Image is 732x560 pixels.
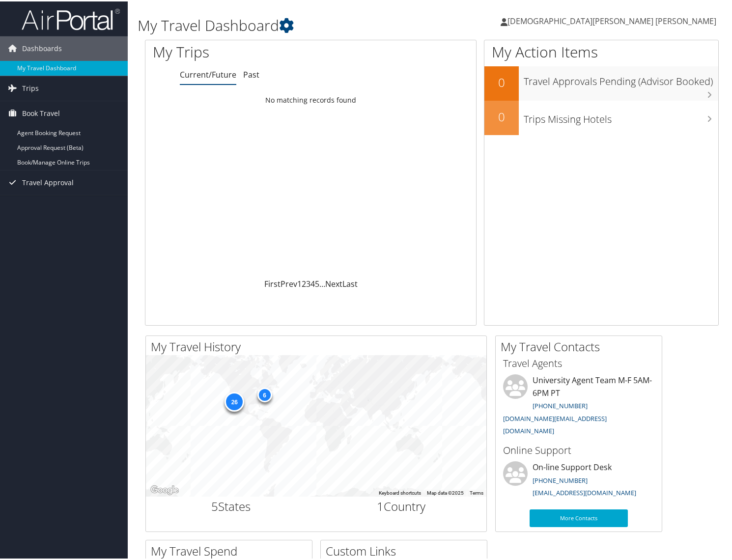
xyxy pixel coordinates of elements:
a: Prev [281,277,297,288]
span: 5 [211,497,218,513]
a: [PHONE_NUMBER] [533,475,588,483]
span: 1 [377,497,384,513]
li: On-line Support Desk [498,460,659,500]
a: [PHONE_NUMBER] [533,400,588,409]
h1: My Trips [153,40,331,61]
a: 0Trips Missing Hotels [484,99,718,134]
span: Trips [22,75,39,99]
a: 5 [315,277,319,288]
span: Book Travel [22,100,60,124]
h2: My Travel History [151,337,486,354]
div: 6 [257,386,272,400]
a: 0Travel Approvals Pending (Advisor Booked) [484,65,718,99]
img: Google [148,482,181,495]
div: 26 [225,390,244,410]
span: Dashboards [22,35,62,59]
a: 4 [310,277,315,288]
a: Past [243,68,259,79]
h1: My Action Items [484,40,718,61]
img: airportal-logo.png [22,6,120,29]
button: Keyboard shortcuts [379,488,421,495]
li: University Agent Team M-F 5AM-6PM PT [498,373,659,438]
h3: Travel Agents [503,355,654,369]
span: Travel Approval [22,169,74,194]
h3: Travel Approvals Pending (Advisor Booked) [524,68,718,87]
a: Current/Future [180,68,236,79]
span: Map data ©2025 [427,489,464,494]
a: 2 [302,277,306,288]
h2: Country [324,497,479,513]
a: Last [342,277,358,288]
a: 3 [306,277,310,288]
h2: My Travel Contacts [501,337,662,354]
a: First [264,277,281,288]
a: [EMAIL_ADDRESS][DOMAIN_NAME] [533,487,636,496]
a: Terms (opens in new tab) [470,489,483,494]
a: [DOMAIN_NAME][EMAIL_ADDRESS][DOMAIN_NAME] [503,413,607,434]
h2: 0 [484,107,519,124]
a: 1 [297,277,302,288]
a: Open this area in Google Maps (opens a new window) [148,482,181,495]
h2: States [153,497,309,513]
h3: Online Support [503,442,654,456]
a: More Contacts [530,508,628,526]
span: … [319,277,325,288]
h2: 0 [484,73,519,89]
a: Next [325,277,342,288]
td: No matching records found [145,90,476,108]
h3: Trips Missing Hotels [524,106,718,125]
h2: My Travel Spend [151,541,312,558]
span: [DEMOGRAPHIC_DATA][PERSON_NAME] [PERSON_NAME] [507,14,716,25]
h1: My Travel Dashboard [138,14,530,34]
a: [DEMOGRAPHIC_DATA][PERSON_NAME] [PERSON_NAME] [501,5,726,34]
h2: Custom Links [326,541,487,558]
